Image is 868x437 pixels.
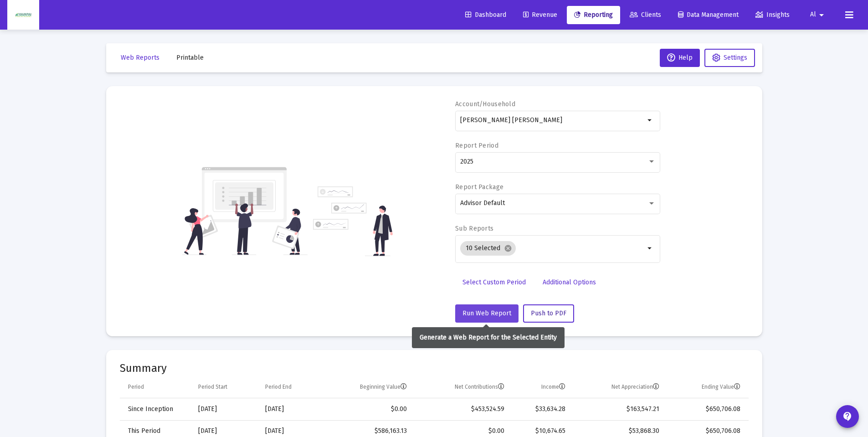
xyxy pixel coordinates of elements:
[511,376,571,398] td: Column Income
[816,6,827,24] mat-icon: arrow_drop_down
[198,427,252,436] div: [DATE]
[313,186,393,256] img: reporting-alt
[458,6,514,24] a: Dashboard
[360,383,407,391] div: Beginning Value
[455,304,519,323] button: Run Web Report
[724,54,747,62] span: Settings
[611,383,659,391] div: Net Appreciation
[666,398,748,420] td: $650,706.08
[523,11,557,19] span: Revenue
[572,398,666,420] td: $163,547.21
[121,54,159,62] span: Web Reports
[265,427,316,436] div: [DATE]
[574,11,613,19] span: Reporting
[523,304,574,323] button: Push to PDF
[265,383,292,391] div: Period End
[176,54,204,62] span: Printable
[667,54,693,62] span: Help
[671,6,746,24] a: Data Management
[120,376,192,398] td: Column Period
[169,49,211,67] button: Printable
[198,383,227,391] div: Period Start
[541,383,565,391] div: Income
[113,49,167,67] button: Web Reports
[455,383,504,391] div: Net Contributions
[810,11,816,19] span: Al
[630,11,661,19] span: Clients
[666,376,748,398] td: Column Ending Value
[567,6,620,24] a: Reporting
[259,376,322,398] td: Column Period End
[460,117,645,124] input: Search or select an account or household
[645,115,656,126] mat-icon: arrow_drop_down
[645,243,656,254] mat-icon: arrow_drop_down
[516,6,565,24] a: Revenue
[511,398,571,420] td: $33,634.28
[14,6,32,24] img: Dashboard
[182,166,308,256] img: reporting
[460,199,505,207] span: Advisor Default
[413,398,511,420] td: $453,524.59
[702,383,740,391] div: Ending Value
[455,142,498,149] label: Report Period
[531,309,566,317] span: Push to PDF
[462,309,511,317] span: Run Web Report
[678,11,739,19] span: Data Management
[198,405,252,414] div: [DATE]
[192,376,259,398] td: Column Period Start
[572,376,666,398] td: Column Net Appreciation
[462,278,526,286] span: Select Custom Period
[799,5,838,24] button: Al
[543,278,596,286] span: Additional Options
[504,244,512,252] mat-icon: cancel
[455,225,493,232] label: Sub Reports
[704,49,755,67] button: Settings
[755,11,790,19] span: Insights
[842,411,853,422] mat-icon: contact_support
[413,376,511,398] td: Column Net Contributions
[622,6,668,24] a: Clients
[128,383,144,391] div: Period
[460,158,473,165] span: 2025
[265,405,316,414] div: [DATE]
[120,364,749,373] mat-card-title: Summary
[322,376,413,398] td: Column Beginning Value
[322,398,413,420] td: $0.00
[465,11,506,19] span: Dashboard
[460,241,516,256] mat-chip: 10 Selected
[748,6,797,24] a: Insights
[455,100,515,108] label: Account/Household
[460,239,645,257] mat-chip-list: Selection
[455,183,503,191] label: Report Package
[660,49,700,67] button: Help
[120,398,192,420] td: Since Inception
